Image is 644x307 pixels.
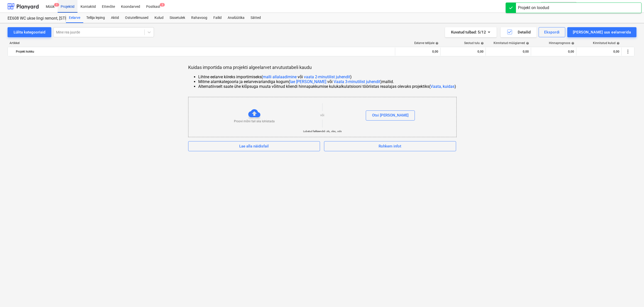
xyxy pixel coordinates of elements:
p: Proovi mõni fail siia lohistada [234,119,275,124]
div: Proovi mõni fail siia lohistadavõiOtsi [PERSON_NAME]Lubatud faililaiendid-.xls, .xlsx, .ods [188,97,457,137]
div: Projekt kokku [16,48,393,56]
a: Aktid [108,13,122,23]
a: Eelarve [66,13,83,23]
span: help [480,42,484,45]
div: Kinnitatud kulud [593,41,620,45]
div: Detailid [507,29,531,35]
p: Lubatud faililaiendid - .xls, .xlsx, .ods [303,130,342,133]
p: või [320,113,324,118]
div: [PERSON_NAME] uus eelarverida [573,29,631,35]
button: [PERSON_NAME] uus eelarverida [567,27,636,37]
span: help [434,42,438,45]
div: 0,00 [488,48,529,56]
button: Rohkem infot [324,141,456,151]
li: Lihtne eelarve kiireks importimiseks ( või ) [198,74,456,79]
div: EE608 WC ukse lingi remont, [STREET_ADDRESS] [8,16,60,21]
a: Sätted [248,13,264,23]
div: Lae alla näidisfail [239,143,269,149]
div: Ekspordi [544,29,559,35]
a: Vaata, kuidas [430,84,455,89]
a: Sissetulek [167,13,188,23]
a: vaata 2-minutilist juhendit [304,74,350,79]
div: Seotud tulu [464,41,484,45]
div: Lülita kategooriaid [14,29,45,35]
button: Detailid [501,27,537,37]
div: Kinnitatud müügiarved [494,41,529,45]
div: 0,00 [533,48,574,56]
a: malli allalaadimine [263,74,297,79]
span: help [616,42,620,45]
span: 3 [160,3,165,7]
button: Otsi [PERSON_NAME] [366,110,415,121]
div: 0,00 [578,48,619,56]
a: lae [PERSON_NAME] [290,79,326,84]
div: Artikkel [8,41,395,45]
button: Kuvatud tulbad:5/12 [445,27,497,37]
span: help [570,42,574,45]
a: Tellija leping [83,13,108,23]
span: help [525,42,529,45]
button: Ekspordi [539,27,565,37]
a: Vaata 3-minutilist juhendit [334,79,380,84]
li: Alternatiivselt saate ühe klõpsuga muuta võitnud kliendi hinnapakkumise kulukalkulatsiooni töörii... [198,84,456,89]
div: Projekt on loodud [518,5,549,11]
span: 1 [54,3,59,7]
a: Ostutellimused [122,13,151,23]
div: Hinnaprognoos [549,41,574,45]
div: Rohkem infot [379,143,401,149]
a: Failid [210,13,225,23]
div: Eelarve tellijale [414,41,438,45]
a: Analüütika [225,13,248,23]
div: 0,00 [397,48,438,56]
div: Kuvatud tulbad : 5/12 [451,29,491,35]
div: Otsi [PERSON_NAME] [372,112,409,119]
span: Rohkem tegevusi [625,49,631,55]
button: Lae alla näidisfail [188,141,320,151]
a: Rahavoog [188,13,210,23]
li: Mitme alamkategooria ja eelarvevariandiga kogum ( või ) mallid. [198,79,456,84]
button: Lülita kategooriaid [8,27,51,37]
p: Kuidas importida oma projekti algeelarvet arvutustabeli kaudu [188,64,456,70]
a: Kulud [151,13,167,23]
div: 0,00 [442,48,484,56]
